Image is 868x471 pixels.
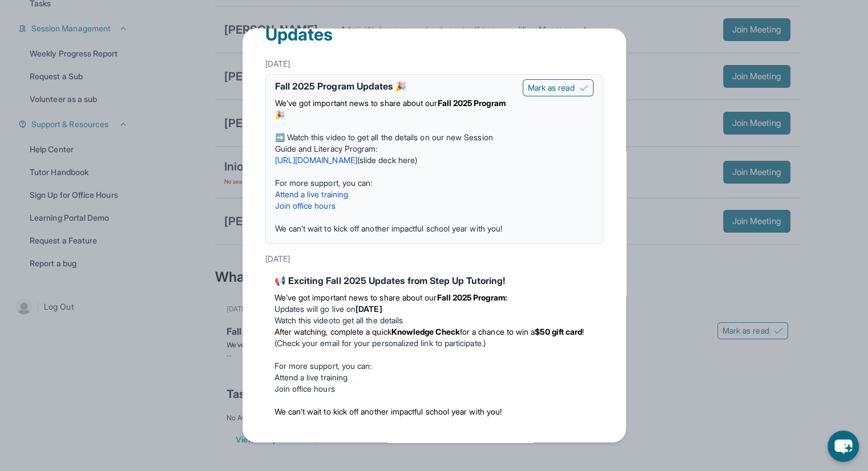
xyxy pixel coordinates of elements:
[391,327,460,336] strong: Knowledge Check
[360,155,415,165] a: slide deck here
[827,431,859,462] button: chat-button
[265,249,603,269] div: [DATE]
[275,155,514,166] p: ( )
[437,293,507,302] strong: Fall 2025 Program:
[275,155,357,165] a: [URL][DOMAIN_NAME]
[274,326,594,349] li: (Check your email for your personalized link to participate.)
[265,6,603,54] div: Updates
[275,79,514,93] div: Fall 2025 Program Updates 🎉
[582,327,584,336] span: !
[438,98,506,108] strong: Fall 2025 Program
[274,372,348,382] a: Attend a live training
[275,178,373,188] span: For more support, you can:
[274,407,502,416] span: We can’t wait to kick off another impactful school year with you!
[275,98,438,108] span: We’ve got important news to share about our
[274,360,594,372] p: For more support, you can:
[579,83,588,92] img: Mark as read
[523,79,594,96] button: Mark as read
[274,327,391,336] span: After watching, complete a quick
[275,201,336,210] a: Join office hours
[274,303,594,315] li: Updates will go live on
[274,315,594,326] li: to get all the details
[274,315,333,325] a: Watch this video
[535,327,582,336] strong: $50 gift card
[356,304,382,314] strong: [DATE]
[265,54,603,74] div: [DATE]
[275,109,285,119] span: 🎉
[274,384,335,393] a: Join office hours
[274,293,437,302] span: We’ve got important news to share about our
[528,82,575,94] span: Mark as read
[275,189,349,199] a: Attend a live training
[275,132,493,153] span: ➡️ Watch this video to get all the details on our new Session Guide and Literacy Program:
[274,274,594,287] div: 📢 Exciting Fall 2025 Updates from Step Up Tutoring!
[275,224,503,233] span: We can’t wait to kick off another impactful school year with you!
[460,327,535,336] span: for a chance to win a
